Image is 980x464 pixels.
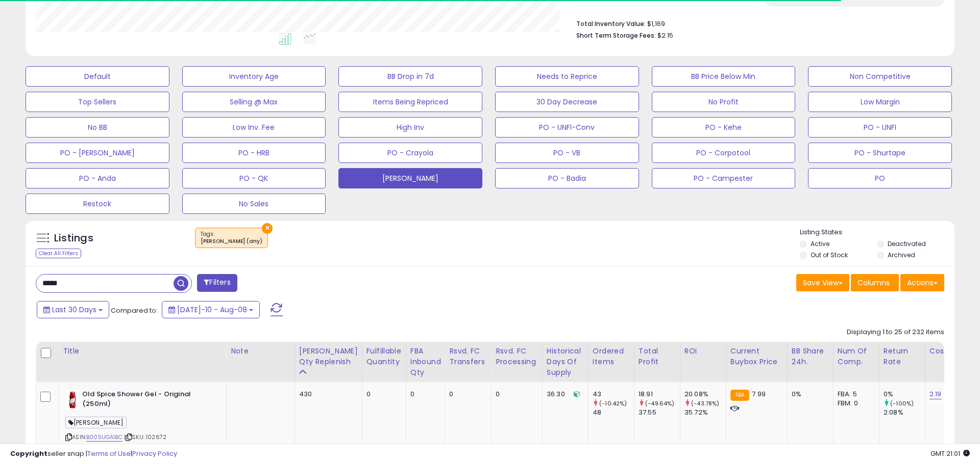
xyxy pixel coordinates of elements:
[26,92,169,112] button: Top Sellers
[808,92,952,112] button: Low Margin
[182,194,326,214] button: No Sales
[182,92,326,112] button: Selling @ Max
[26,168,169,188] button: PO - Anda
[495,66,639,87] button: Needs to Reprice
[652,143,796,163] button: PO - Corpotool
[10,449,177,459] div: seller snap | |
[182,168,326,188] button: PO - QK
[10,449,47,458] strong: Copyright
[652,66,796,87] button: BB Price Below Min
[26,117,169,138] button: No BB
[808,117,952,138] button: PO - UNFI
[652,92,796,112] button: No Profit
[338,66,482,87] button: BB Drop in 7d
[338,143,482,163] button: PO - Crayola
[338,168,482,188] button: [PERSON_NAME]
[338,92,482,112] button: Items Being Repriced
[652,117,796,138] button: PO - Kehe
[808,143,952,163] button: PO - Shurtape
[182,143,326,163] button: PO - HRB
[652,168,796,188] button: PO - Campester
[26,66,169,87] button: Default
[182,66,326,87] button: Inventory Age
[495,168,639,188] button: PO - Badia
[26,143,169,163] button: PO - [PERSON_NAME]
[495,117,639,138] button: PO - UNFI-Conv
[338,117,482,138] button: High Inv
[26,194,169,214] button: Restock
[495,92,639,112] button: 30 Day Decrease
[808,66,952,87] button: Non Competitive
[495,143,639,163] button: PO - VB
[182,117,326,138] button: Low Inv. Fee
[808,168,952,188] button: PO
